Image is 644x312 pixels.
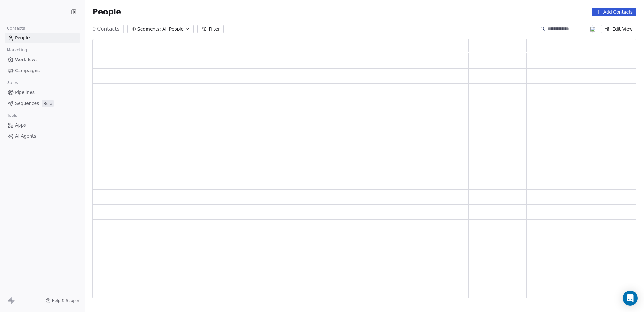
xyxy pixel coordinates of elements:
[5,98,80,109] a: SequencesBeta
[162,26,184,32] span: All People
[5,65,80,76] a: Campaigns
[15,133,36,139] span: AI Agents
[623,291,638,306] div: Open Intercom Messenger
[42,100,54,107] span: Beta
[592,8,636,16] button: Add Contacts
[93,53,643,299] div: grid
[92,7,121,17] span: People
[137,26,161,32] span: Segments:
[601,25,636,33] button: Edit View
[52,298,81,303] span: Help & Support
[46,298,81,303] a: Help & Support
[4,45,30,55] span: Marketing
[15,89,35,96] span: Pipelines
[15,100,39,107] span: Sequences
[15,67,40,74] span: Campaigns
[4,111,20,120] span: Tools
[5,54,80,65] a: Workflows
[5,131,80,141] a: AI Agents
[15,35,30,41] span: People
[590,26,595,32] img: locked.png
[5,120,80,130] a: Apps
[15,56,38,63] span: Workflows
[15,122,26,128] span: Apps
[92,25,119,33] span: 0 Contacts
[5,33,80,43] a: People
[5,87,80,98] a: Pipelines
[4,24,28,33] span: Contacts
[4,78,21,88] span: Sales
[197,25,224,33] button: Filter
